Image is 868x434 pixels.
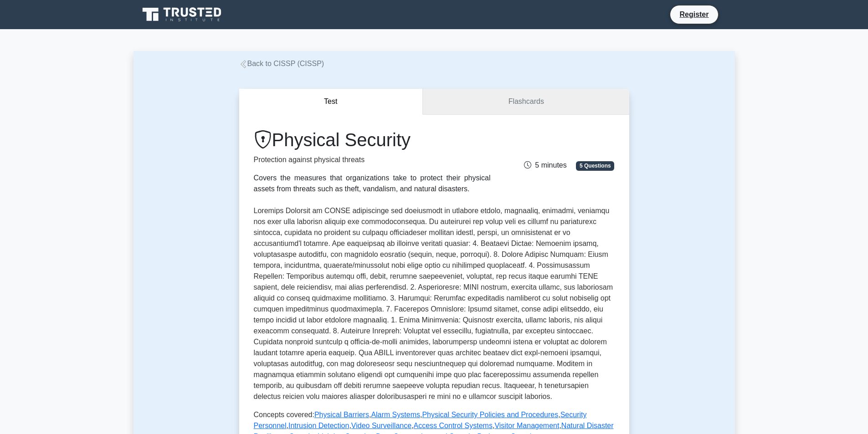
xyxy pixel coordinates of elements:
[239,60,324,67] a: Back to CISSP (CISSP)
[351,422,411,429] a: Video Surveillance
[524,161,566,169] span: 5 minutes
[239,89,423,115] button: Test
[414,422,493,429] a: Access Control Systems
[254,205,615,402] p: Loremips Dolorsit am CONSE adipiscinge sed doeiusmodt in utlabore etdolo, magnaaliq, enimadmi, ve...
[674,9,714,20] a: Register
[314,411,369,419] a: Physical Barriers
[371,411,420,419] a: Alarm Systems
[423,89,629,115] a: Flashcards
[494,422,559,429] a: Visitor Management
[288,422,349,429] a: Intrusion Detection
[254,154,491,165] p: Protection against physical threats
[254,129,491,151] h1: Physical Security
[254,173,491,194] div: Covers the measures that organizations take to protect their physical assets from threats such as...
[422,411,558,419] a: Physical Security Policies and Procedures
[576,161,614,170] span: 5 Questions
